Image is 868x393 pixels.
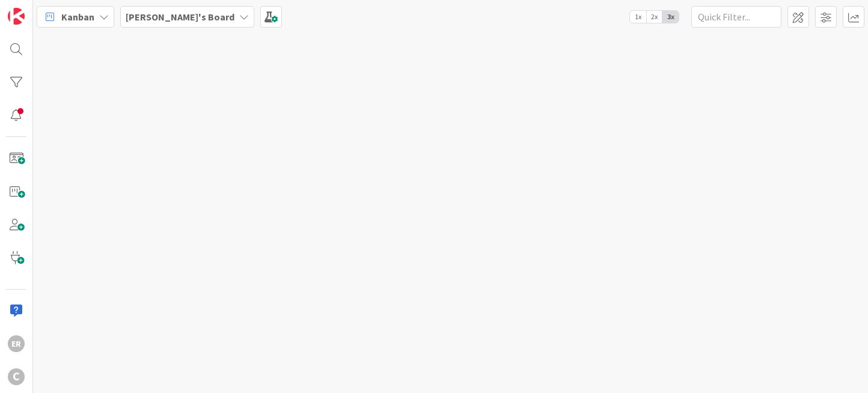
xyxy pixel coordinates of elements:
[662,11,679,23] span: 3x
[61,10,94,24] span: Kanban
[8,8,25,25] img: Visit kanbanzone.com
[8,335,25,352] div: ER
[646,11,662,23] span: 2x
[691,6,781,28] input: Quick Filter...
[630,11,646,23] span: 1x
[8,368,25,385] div: C
[126,11,234,23] b: [PERSON_NAME]'s Board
